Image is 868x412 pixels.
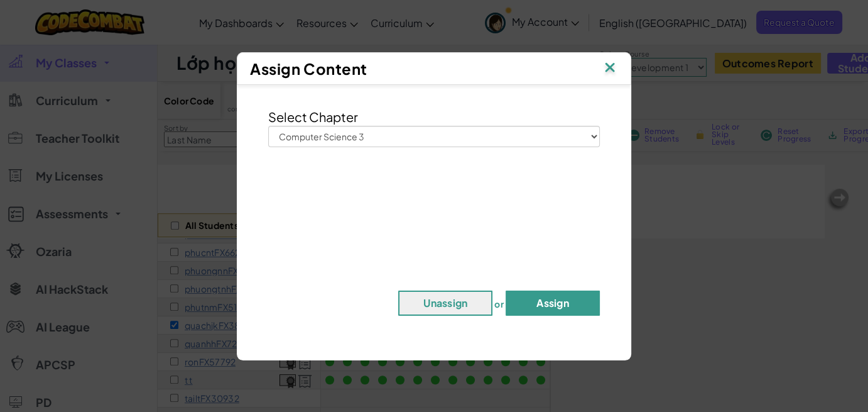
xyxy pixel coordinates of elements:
button: Assign [506,291,600,316]
img: IconClose.svg [602,59,618,78]
span: Assign Content [250,59,367,78]
span: Select Chapter [268,109,358,125]
button: Unassign [398,291,492,316]
span: or [494,298,504,309]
